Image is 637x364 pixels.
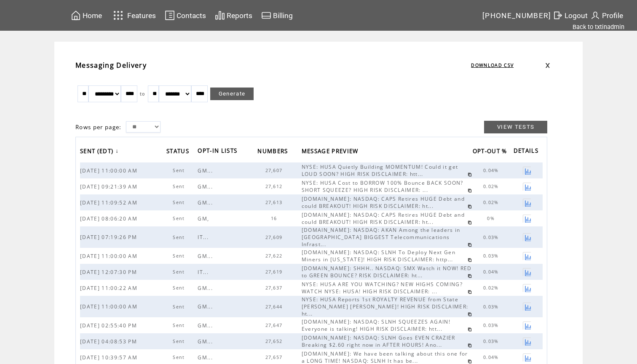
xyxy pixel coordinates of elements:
[302,334,455,348] span: [DOMAIN_NAME]: NASDAQ: SLNH Goes EVEN CRAZIER Breaking $2.60 right now in AFTER HOURS! Ano...
[140,91,145,97] span: to
[173,234,187,240] span: Sent
[83,11,102,20] span: Home
[302,265,472,279] span: [DOMAIN_NAME]: SHHH.. NASDAQ: SMX Watch it NOW! RED to GREEN BOUNCE? RISK DISCLAIMER: ht...
[261,10,271,21] img: creidtcard.svg
[173,322,187,328] span: Sent
[483,285,501,291] span: 0.02%
[80,284,139,292] span: [DATE] 11:00:22 AM
[302,145,363,159] a: MESSAGE PREVIEW
[473,145,511,159] a: OPT-OUT %
[483,338,501,344] span: 0.03%
[80,354,139,361] span: [DATE] 10:39:57 AM
[483,199,501,205] span: 0.02%
[565,11,588,20] span: Logout
[198,167,215,174] span: GM...
[80,199,139,206] span: [DATE] 11:09:52 AM
[482,11,551,20] span: [PHONE_NUMBER]
[173,338,187,344] span: Sent
[265,354,285,360] span: 27,657
[173,253,187,259] span: Sent
[163,9,207,22] a: Contacts
[198,354,215,361] span: GM...
[198,252,215,260] span: GM...
[210,88,254,100] a: Generate
[198,215,211,222] span: GM,
[590,10,600,21] img: profile.svg
[483,354,501,360] span: 0.04%
[214,9,254,22] a: Reports
[302,249,455,263] span: [DOMAIN_NAME]: NASDAQ: SLNH To Deploy Next Gen Miners in [US_STATE]! HIGH RISK DISCLAIMER: http...
[302,296,468,317] span: NYSE: HUSA Reports 1st ROYALTY REVENUE from State [PERSON_NAME] [PERSON_NAME]! HIGH RISK DISCLAIM...
[265,269,285,275] span: 27,619
[483,269,501,275] span: 0.04%
[265,285,285,291] span: 27,637
[198,322,215,329] span: GM...
[80,252,139,260] span: [DATE] 11:00:00 AM
[483,322,501,328] span: 0.03%
[265,167,285,173] span: 27,607
[198,338,215,345] span: GM...
[80,234,139,241] span: [DATE] 07:19:26 PM
[173,183,187,189] span: Sent
[71,10,81,21] img: home.svg
[553,10,563,21] img: exit.svg
[302,179,463,194] span: NYSE: HUSA Cost to BORROW 100% Bounce BACK SOON? SHORT SQUEEZE? HIGH RISK DISCLAIMER: ...
[265,304,285,310] span: 27,644
[302,145,361,159] span: MESSAGE PREVIEW
[302,163,458,178] span: NYSE: HUSA Quietly Building MOMENTUM! Could it get LOUD SOON? HIGH RISK DISCLAIMER: htt...
[173,215,187,221] span: Sent
[80,145,115,159] span: SENT (EDT)
[80,145,121,159] a: SENT (EDT)↓
[127,11,156,20] span: Features
[483,253,501,259] span: 0.03%
[166,145,193,159] a: STATUS
[80,215,139,222] span: [DATE] 08:06:20 AM
[602,11,623,20] span: Profile
[484,121,547,133] a: VIEW TESTS
[173,304,187,310] span: Sent
[198,183,215,190] span: GM...
[483,167,501,173] span: 0.04%
[177,11,206,20] span: Contacts
[215,10,225,21] img: chart.svg
[471,62,514,68] a: DOWNLOAD CSV
[75,61,147,70] span: Messaging Delivery
[265,234,285,240] span: 27,609
[173,354,187,360] span: Sent
[198,234,211,241] span: IT...
[573,23,624,31] a: Back to txtinadmin
[257,145,292,159] a: NUMBERS
[483,183,501,189] span: 0.02%
[265,183,285,189] span: 27,612
[483,234,501,240] span: 0.03%
[473,145,509,159] span: OPT-OUT %
[75,123,122,131] span: Rows per page:
[111,8,126,22] img: features.svg
[173,199,187,205] span: Sent
[551,9,589,22] a: Logout
[302,281,463,295] span: NYSE: HUSA ARE YOU WATCHING? NEW HIGHS COMING? WATCH NYSE: HUSA! HIGH RISK DISCLAIMER: ...
[70,9,103,22] a: Home
[80,303,139,310] span: [DATE] 11:00:00 AM
[302,318,450,332] span: [DOMAIN_NAME]: NASDAQ: SLNH SQUEEZES AGAIN! Everyone is talking! HIGH RISK DISCLAIMER: htt...
[166,145,191,159] span: STATUS
[173,285,187,291] span: Sent
[271,215,279,221] span: 16
[227,11,252,20] span: Reports
[198,268,211,276] span: IT...
[302,226,460,248] span: [DOMAIN_NAME]: NASDAQ: AKAN Among the leaders in [GEOGRAPHIC_DATA] BIGGEST Telecommunications Inf...
[302,211,465,226] span: [DOMAIN_NAME]: NASDAQ: CAPS Retires HUGE Debt and could BREAKOUT! HIGH RISK DISCLAIMER: ht...
[257,145,290,159] span: NUMBERS
[265,253,285,259] span: 27,622
[265,322,285,328] span: 27,647
[265,338,285,344] span: 27,652
[80,268,139,276] span: [DATE] 12:07:30 PM
[260,9,294,22] a: Billing
[110,7,157,24] a: Features
[165,10,175,21] img: contacts.svg
[198,199,215,206] span: GM...
[514,145,541,159] span: DETAILS
[302,195,465,210] span: [DOMAIN_NAME]: NASDAQ: CAPS Retires HUGE Debt and could BREAKOUT! HIGH RISK DISCLAIMER: ht...
[198,145,239,159] span: OPT-IN LISTS
[273,11,293,20] span: Billing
